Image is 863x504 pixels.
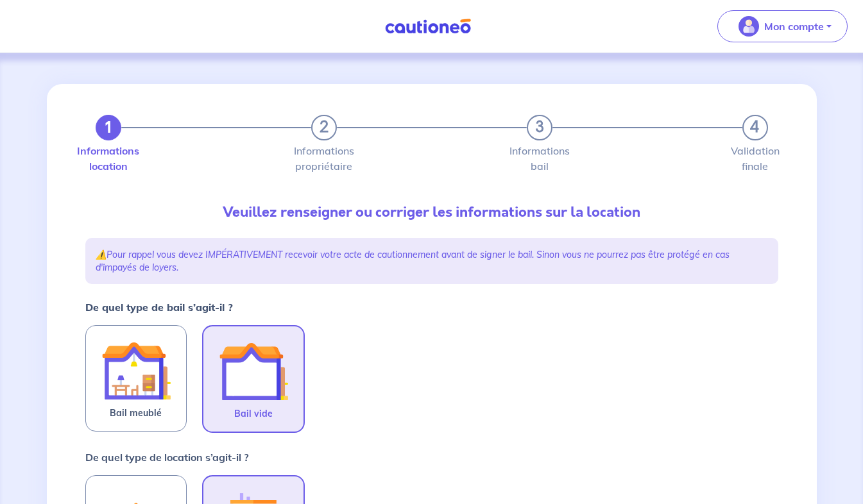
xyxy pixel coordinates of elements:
[742,146,768,171] label: Validation finale
[96,249,730,273] em: Pour rappel vous devez IMPÉRATIVEMENT recevoir votre acte de cautionnement avant de signer le bai...
[110,405,162,421] span: Bail meublé
[85,202,778,223] p: Veuillez renseigner ou corriger les informations sur la location
[234,406,273,421] span: Bail vide
[96,248,768,274] p: ⚠️
[219,337,288,406] img: illu_empty_lease.svg
[101,336,171,405] img: illu_furnished_lease.svg
[85,301,233,314] strong: De quel type de bail s’agit-il ?
[739,16,759,37] img: illu_account_valid_menu.svg
[764,19,824,34] p: Mon compte
[717,10,848,42] button: illu_account_valid_menu.svgMon compte
[96,115,121,140] button: 1
[85,449,248,465] p: De quel type de location s’agit-il ?
[527,146,552,171] label: Informations bail
[311,146,337,171] label: Informations propriétaire
[96,146,121,171] label: Informations location
[380,19,476,35] img: Cautioneo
